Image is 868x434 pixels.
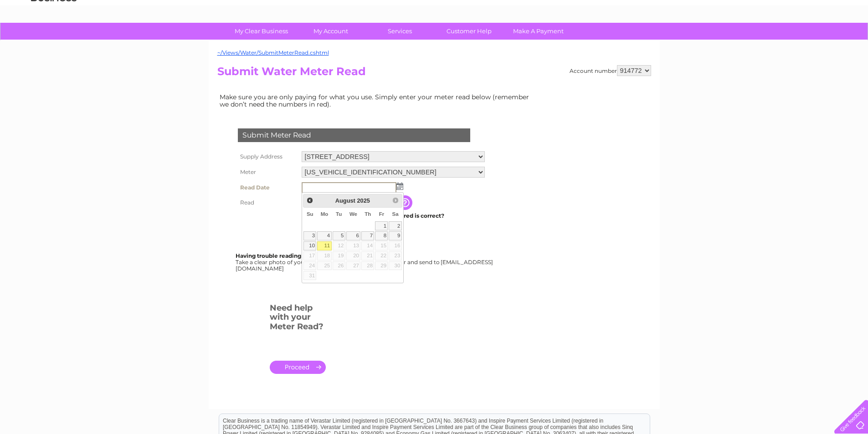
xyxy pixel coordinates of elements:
span: Prev [306,197,313,204]
span: Monday [321,211,329,217]
b: Having trouble reading your meter? [236,252,338,259]
span: Thursday [365,211,371,217]
span: Friday [379,211,385,217]
a: My Account [293,23,368,40]
th: Read [236,195,299,210]
a: 8 [375,231,388,240]
a: 10 [303,241,316,250]
th: Meter [236,164,299,180]
span: Tuesday [336,211,342,217]
a: Customer Help [431,23,507,40]
a: 0333 014 3131 [696,5,759,16]
a: Blog [789,39,802,46]
th: Read Date [236,180,299,195]
span: August [335,197,355,204]
a: . [270,361,326,374]
a: Energy [730,39,750,46]
a: Prev [304,195,315,206]
a: Contact [807,39,830,46]
div: Submit Meter Read [238,128,470,142]
div: Account number [570,65,651,76]
span: 2025 [357,197,370,204]
a: 4 [317,231,331,240]
div: Clear Business is a trading name of Verastar Limited (registered in [GEOGRAPHIC_DATA] No. 3667643... [219,5,650,44]
span: Saturday [392,211,399,217]
a: Telecoms [756,39,783,46]
td: Make sure you are only paying for what you use. Simply enter your meter read below (remember we d... [217,91,536,110]
img: logo.png [31,24,77,51]
input: Information [398,195,414,210]
img: ... [396,183,403,190]
div: Take a clear photo of your readings, tell us which supply it's for and send to [EMAIL_ADDRESS][DO... [236,253,494,271]
th: Supply Address [236,149,299,164]
span: Sunday [307,211,313,217]
a: My Clear Business [224,23,299,40]
a: 3 [303,231,316,240]
a: 7 [361,231,374,240]
span: Wednesday [349,211,357,217]
a: Services [362,23,437,40]
a: Water [708,39,725,46]
a: Make A Payment [501,23,576,40]
h3: Need help with your Meter Read? [270,301,326,336]
a: ~/Views/Water/SubmitMeterRead.cshtml [217,49,329,56]
td: Are you sure the read you have entered is correct? [299,210,487,222]
a: 2 [389,221,401,230]
a: 5 [333,231,345,240]
a: 9 [389,231,401,240]
a: 1 [375,221,388,230]
a: 6 [346,231,361,240]
a: 11 [317,241,331,250]
a: Log out [838,39,859,46]
h2: Submit Water Meter Read [217,65,651,82]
